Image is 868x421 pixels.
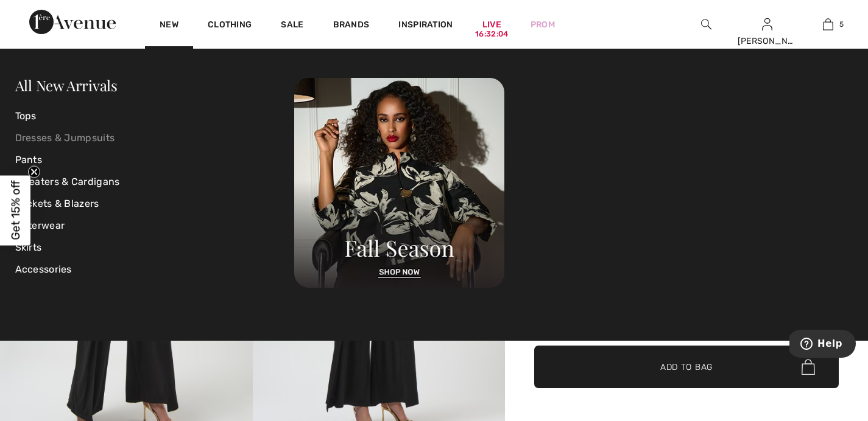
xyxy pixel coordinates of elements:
iframe: Opens a widget where you can find more information [789,330,856,360]
a: Tops [15,105,295,127]
img: Bag.svg [802,359,815,375]
img: 1ère Avenue [29,10,116,34]
img: search the website [701,17,711,32]
span: Inspiration [398,19,453,32]
div: 16:32:04 [475,29,508,40]
a: Outerwear [15,215,295,237]
img: My Bag [823,17,833,32]
a: Live16:32:04 [482,18,501,31]
a: Clothing [208,19,252,32]
a: Sale [281,19,303,32]
button: Add to Bag [534,346,839,388]
a: All New Arrivals [15,75,118,95]
a: New [160,19,178,32]
a: Jackets & Blazers [15,193,295,215]
a: 5 [798,17,858,32]
a: Pants [15,149,295,171]
a: Dresses & Jumpsuits [15,127,295,149]
a: Sweaters & Cardigans [15,171,295,193]
div: [PERSON_NAME] [738,35,797,47]
a: Accessories [15,259,295,280]
span: Get 15% off [9,181,23,240]
span: Add to Bag [660,361,713,374]
a: Brands [333,19,370,32]
a: Sign In [762,18,772,30]
img: My Info [762,17,772,32]
button: Close teaser [28,166,40,178]
span: 5 [839,19,844,30]
a: Skirts [15,237,295,259]
a: Prom [531,18,555,31]
img: 250825120107_a8d8ca038cac6.jpg [294,78,504,288]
